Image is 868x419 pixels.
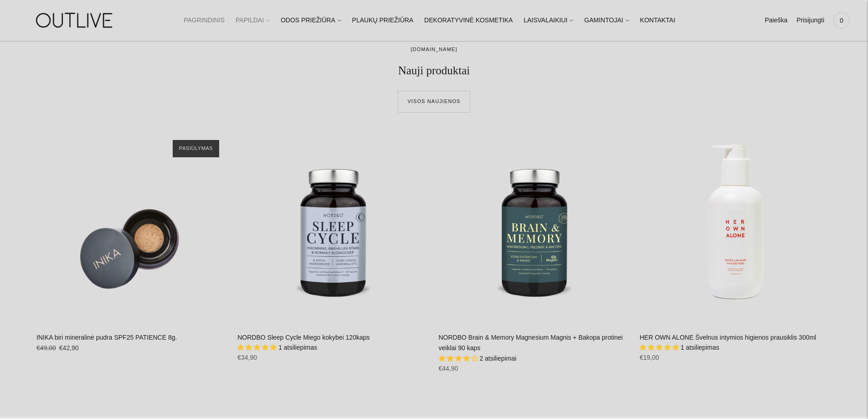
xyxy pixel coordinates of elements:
a: NORDBO Brain & Memory Magnesium Magnis + Bakopa protinei veiklai 90 kaps [439,131,631,323]
a: Visos naujienos [398,91,470,113]
div: [DOMAIN_NAME] [36,45,832,54]
a: PAGRINDINIS [184,10,225,31]
span: 4.00 stars [439,355,480,362]
a: DEKORATYVINĖ KOSMETIKA [424,10,513,31]
span: €42,90 [59,344,79,352]
span: €19,00 [640,354,659,361]
a: INIKA biri mineralinė pudra SPF25 PATIENCE 8g. [36,131,228,323]
a: GAMINTOJAI [584,10,629,31]
span: 1 atsiliepimas [681,344,719,351]
span: €44,90 [439,365,458,372]
a: NORDBO Sleep Cycle Miego kokybei 120kaps [237,131,429,323]
a: LAISVALAIKIUI [524,10,573,31]
h2: Nauji produktai [352,63,516,78]
img: OUTLIVE [18,5,132,36]
span: 1 atsiliepimas [278,344,317,351]
a: NORDBO Brain & Memory Magnesium Magnis + Bakopa protinei veiklai 90 kaps [439,334,623,352]
a: INIKA biri mineralinė pudra SPF25 PATIENCE 8g. [36,334,177,341]
s: €49,00 [36,344,56,352]
a: Prisijungti [796,10,824,31]
a: PLAUKŲ PRIEŽIŪRA [352,10,414,31]
span: €34,90 [237,354,257,361]
a: HER OWN ALONE Švelnus intymios higienos prausiklis 300ml [640,334,816,341]
a: Paieška [765,10,787,31]
a: NORDBO Sleep Cycle Miego kokybei 120kaps [237,334,370,341]
span: 5.00 stars [640,344,681,351]
span: 2 atsiliepimai [479,355,516,362]
a: PAPILDAI [236,10,270,31]
span: 5.00 stars [237,344,278,351]
span: 0 [835,14,848,27]
a: 0 [833,10,850,31]
a: KONTAKTAI [640,10,675,31]
a: ODOS PRIEŽIŪRA [281,10,341,31]
a: HER OWN ALONE Švelnus intymios higienos prausiklis 300ml [640,131,832,323]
